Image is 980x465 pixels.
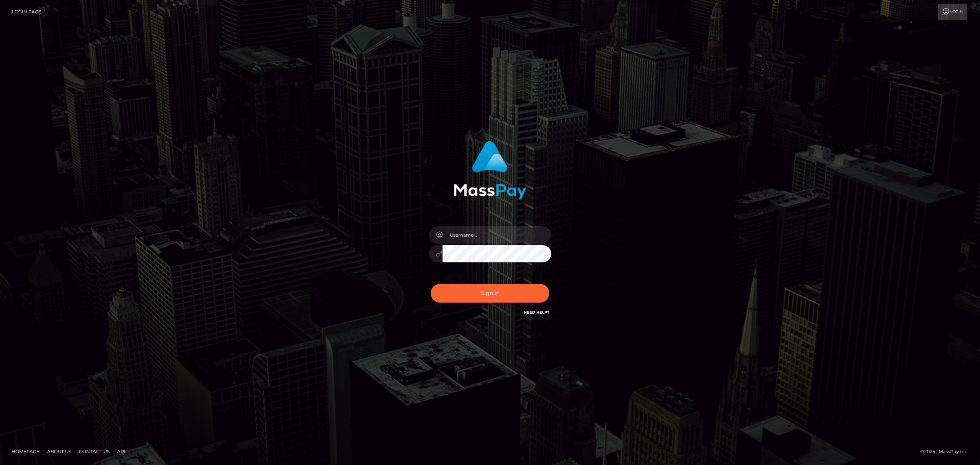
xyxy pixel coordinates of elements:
[454,141,526,200] img: MassPay Login
[938,4,967,20] a: Login
[12,4,41,20] a: Login Page
[44,445,74,457] a: About Us
[114,445,129,457] a: API
[431,284,549,303] button: Sign in
[524,310,549,315] a: Need Help?
[920,447,974,456] div: © 2025 , MassPay Inc.
[76,445,113,457] a: Contact Us
[8,445,42,457] a: Homepage
[443,226,551,244] input: Username...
